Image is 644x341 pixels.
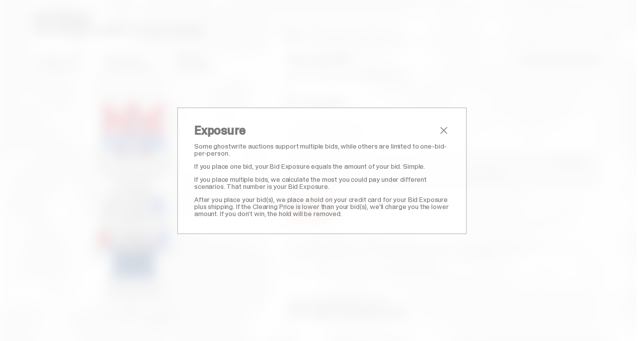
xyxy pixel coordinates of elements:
p: If you place multiple bids, we calculate the most you could pay under different scenarios. That n... [194,176,450,190]
button: close [438,124,450,137]
h2: Exposure [194,124,438,137]
p: If you place one bid, your Bid Exposure equals the amount of your bid. Simple. [194,163,450,170]
p: Some ghostwrite auctions support multiple bids, while others are limited to one-bid-per-person. [194,143,450,157]
p: After you place your bid(s), we place a hold on your credit card for your Bid Exposure plus shipp... [194,196,450,217]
